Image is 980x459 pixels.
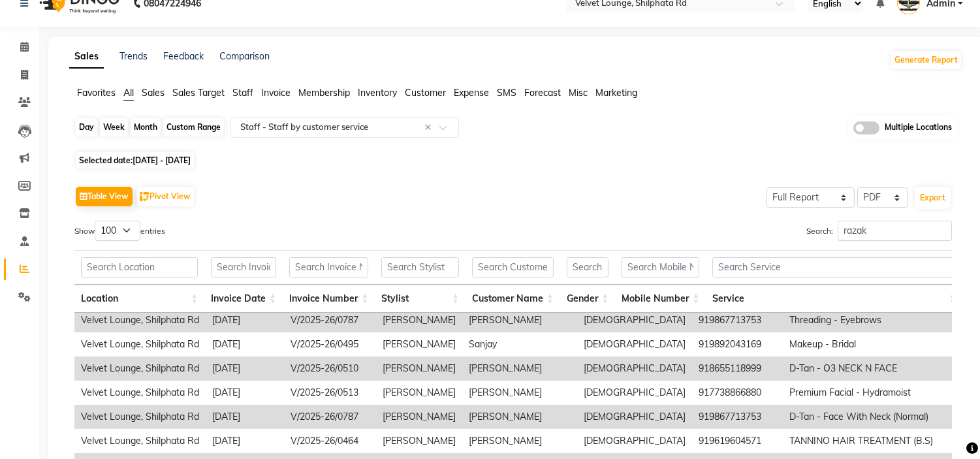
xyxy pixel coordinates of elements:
td: Velvet Lounge, Shilphata Rd [74,405,206,429]
div: Month [131,118,161,136]
button: Export [915,187,951,209]
td: Velvet Lounge, Shilphata Rd [74,429,206,453]
th: Invoice Number: activate to sort column ascending [283,285,375,313]
span: Invoice [261,87,291,99]
span: Inventory [358,87,397,99]
td: 919892043169 [692,332,783,356]
td: [PERSON_NAME] [376,429,462,453]
td: V/2025-26/0787 [284,308,376,332]
input: Search Gender [567,257,609,277]
th: Mobile Number: activate to sort column ascending [615,285,706,313]
span: [DATE] - [DATE] [133,155,191,165]
td: [PERSON_NAME] [462,429,577,453]
td: [PERSON_NAME] [376,332,462,356]
span: All [123,87,134,99]
td: [PERSON_NAME] [462,381,577,405]
div: Custom Range [163,118,224,136]
td: [DATE] [206,429,284,453]
th: Service: activate to sort column ascending [706,285,962,313]
td: [PERSON_NAME] [462,405,577,429]
img: pivot.png [140,192,150,202]
td: [PERSON_NAME] [462,308,577,332]
td: [DATE] [206,381,284,405]
input: Search Stylist [381,257,459,277]
td: [PERSON_NAME] [376,405,462,429]
th: Stylist: activate to sort column ascending [375,285,466,313]
td: [DATE] [206,405,284,429]
td: V/2025-26/0513 [284,381,376,405]
th: Location: activate to sort column ascending [74,285,204,313]
label: Show entries [74,221,165,241]
td: Velvet Lounge, Shilphata Rd [74,332,206,356]
select: Showentries [95,221,140,241]
td: V/2025-26/0787 [284,405,376,429]
span: Membership [298,87,350,99]
td: [DEMOGRAPHIC_DATA] [577,308,692,332]
span: Clear all [424,121,435,135]
td: 919619604571 [692,429,783,453]
input: Search: [838,221,952,241]
span: Marketing [595,87,637,99]
td: [DATE] [206,356,284,381]
button: Pivot View [136,187,194,206]
a: Feedback [163,50,204,62]
span: Forecast [524,87,561,99]
span: Expense [454,87,489,99]
td: 917738866880 [692,381,783,405]
td: [DEMOGRAPHIC_DATA] [577,405,692,429]
td: [PERSON_NAME] [376,356,462,381]
span: Selected date: [76,152,194,168]
input: Search Invoice Date [211,257,276,277]
div: Day [76,118,97,136]
td: [PERSON_NAME] [462,356,577,381]
button: Table View [76,187,133,206]
td: [DEMOGRAPHIC_DATA] [577,429,692,453]
span: Sales Target [172,87,225,99]
span: Favorites [77,87,116,99]
span: Misc [569,87,588,99]
td: Velvet Lounge, Shilphata Rd [74,308,206,332]
td: [DEMOGRAPHIC_DATA] [577,332,692,356]
label: Search: [806,221,952,241]
td: [DATE] [206,308,284,332]
td: Velvet Lounge, Shilphata Rd [74,356,206,381]
td: V/2025-26/0510 [284,356,376,381]
td: V/2025-26/0464 [284,429,376,453]
input: Search Customer Name [472,257,554,277]
td: 919867713753 [692,405,783,429]
td: Sanjay [462,332,577,356]
span: Sales [142,87,165,99]
span: SMS [497,87,516,99]
button: Generate Report [891,51,961,69]
span: Multiple Locations [885,121,952,135]
input: Search Location [81,257,198,277]
td: [DATE] [206,332,284,356]
input: Search Service [712,257,956,277]
span: Customer [405,87,446,99]
a: Trends [119,50,148,62]
th: Invoice Date: activate to sort column ascending [204,285,283,313]
td: 918655118999 [692,356,783,381]
a: Sales [69,45,104,69]
input: Search Invoice Number [289,257,368,277]
td: [DEMOGRAPHIC_DATA] [577,381,692,405]
td: [PERSON_NAME] [376,308,462,332]
td: Velvet Lounge, Shilphata Rd [74,381,206,405]
td: [DEMOGRAPHIC_DATA] [577,356,692,381]
th: Gender: activate to sort column ascending [560,285,615,313]
td: 919867713753 [692,308,783,332]
div: Week [100,118,128,136]
td: [PERSON_NAME] [376,381,462,405]
a: Comparison [219,50,270,62]
span: Staff [232,87,253,99]
th: Customer Name: activate to sort column ascending [466,285,560,313]
td: V/2025-26/0495 [284,332,376,356]
input: Search Mobile Number [622,257,699,277]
